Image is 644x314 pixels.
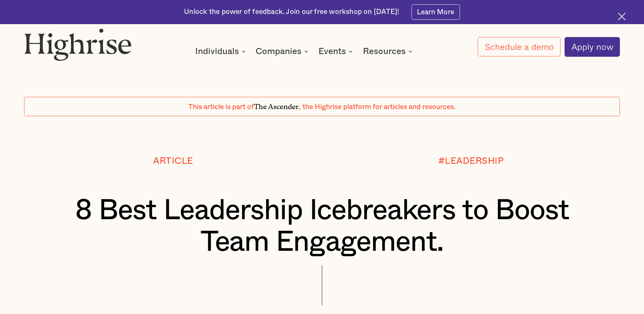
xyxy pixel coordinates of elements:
div: #LEADERSHIP [438,156,504,166]
div: Events [318,47,355,55]
span: This article is part of [188,103,254,110]
div: Individuals [195,47,239,55]
div: Individuals [195,47,248,55]
div: Companies [256,47,310,55]
img: Cross icon [618,13,626,20]
div: Resources [363,47,406,55]
a: Learn More [411,4,460,20]
h1: 8 Best Leadership Icebreakers to Boost Team Engagement. [49,195,595,258]
div: Resources [363,47,415,55]
a: Schedule a demo [478,37,560,56]
span: The Ascender [254,101,299,109]
div: Article [153,156,193,166]
div: Events [318,47,346,55]
img: Highrise logo [24,28,132,61]
span: , the Highrise platform for articles and resources. [299,103,456,110]
div: Companies [256,47,301,55]
a: Apply now [565,37,620,57]
div: Unlock the power of feedback. Join our free workshop on [DATE]! [184,7,399,17]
